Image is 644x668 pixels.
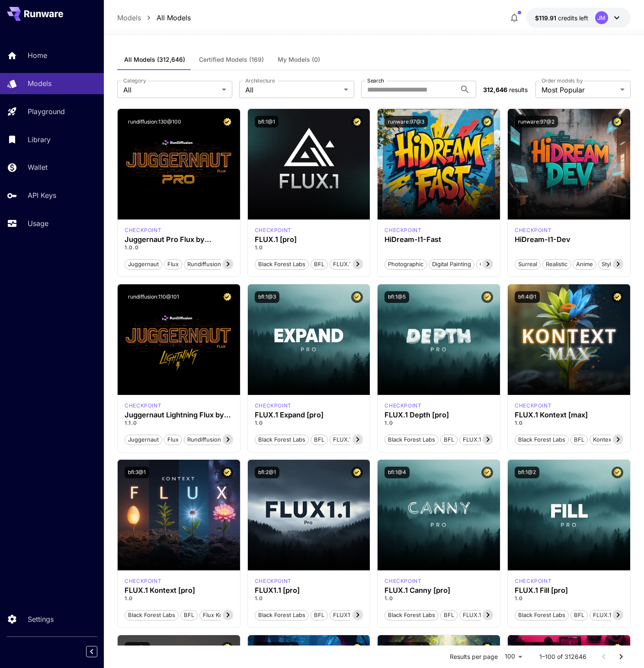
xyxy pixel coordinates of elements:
[255,402,292,410] p: checkpoint
[459,609,519,620] button: FLUX.1 Canny [pro]
[330,611,372,620] span: FLUX1.1 [pro]
[571,436,587,444] span: BFL
[125,226,161,234] p: checkpoint
[125,586,233,595] div: FLUX.1 Kontext [pro]
[125,577,161,585] p: checkpoint
[535,13,588,22] div: $119.9088
[481,642,493,654] button: Certified Model – Vetted for best performance and includes a commercial license.
[330,609,372,620] button: FLUX1.1 [pro]
[515,235,623,244] h3: HiDream-I1-Dev
[515,258,541,270] button: Surreal
[86,646,97,657] button: Collapse sidebar
[93,644,104,659] div: Collapse sidebar
[184,260,224,269] span: rundiffusion
[515,419,623,427] p: 1.0
[255,244,363,251] p: 1.0
[255,611,308,620] span: Black Forest Labs
[255,258,309,270] button: Black Forest Labs
[181,611,197,620] span: BFL
[459,434,517,445] button: FLUX.1 Depth [pro]
[199,56,264,64] span: Certified Models (169)
[385,260,426,269] span: Photographic
[384,434,439,445] button: Black Forest Labs
[515,577,551,585] div: fluxpro
[255,467,279,478] button: bfl:2@1
[125,642,150,654] button: bfl:2@2
[384,226,421,234] div: HiDream Fast
[590,609,639,620] button: FLUX.1 Fill [pro]
[125,577,161,585] div: FLUX.1 Kontext [pro]
[157,13,191,23] a: All Models
[385,436,438,444] span: Black Forest Labs
[125,235,233,244] h3: Juggernaut Pro Flux by RunDiffusion
[28,218,48,229] p: Usage
[384,419,493,427] p: 1.0
[311,611,327,620] span: BFL
[28,106,65,117] p: Playground
[367,77,384,84] label: Search
[124,56,185,64] span: All Models (312,646)
[481,116,493,127] button: Certified Model – Vetted for best performance and includes a commercial license.
[255,577,292,585] div: fluxpro
[125,419,233,427] p: 1.1.0
[125,244,233,251] p: 1.0.0
[117,13,141,23] a: Models
[255,411,363,419] h3: FLUX.1 Expand [pro]
[515,586,623,595] div: FLUX.1 Fill [pro]
[255,402,292,410] div: fluxpro
[125,609,179,620] button: Black Forest Labs
[476,258,509,270] button: Cinematic
[541,77,583,84] label: Order models by
[255,226,292,234] div: fluxpro
[255,235,363,244] h3: FLUX.1 [pro]
[440,609,458,620] button: BFL
[384,411,493,419] h3: FLUX.1 Depth [pro]
[515,411,623,419] h3: FLUX.1 Kontext [max]
[595,11,608,24] div: JM
[543,260,570,269] span: Realistic
[164,258,182,270] button: flux
[125,402,161,410] div: FLUX.1 D
[515,611,568,620] span: Black Forest Labs
[384,586,493,595] h3: FLUX.1 Canny [pro]
[255,577,292,585] p: checkpoint
[28,78,51,89] p: Models
[541,85,617,95] span: Most Popular
[515,402,551,410] p: checkpoint
[384,595,493,602] p: 1.0
[330,260,369,269] span: FLUX.1 [pro]
[384,226,421,234] p: checkpoint
[28,134,51,145] p: Library
[526,8,631,28] button: $119.9088JM
[125,411,233,419] div: Juggernaut Lightning Flux by RunDiffusion
[255,586,363,595] h3: FLUX1.1 [pro]
[477,260,509,269] span: Cinematic
[384,467,410,478] button: bfl:1@4
[221,116,233,127] button: Certified Model – Vetted for best performance and includes a commercial license.
[612,291,623,303] button: Certified Model – Vetted for best performance and includes a commercial license.
[384,235,493,244] h3: HiDream-I1-Fast
[255,642,299,654] button: runware:101@1
[125,402,161,410] p: checkpoint
[515,226,551,234] div: HiDream Dev
[164,434,182,445] button: flux
[255,609,309,620] button: Black Forest Labs
[311,436,327,444] span: BFL
[184,434,224,445] button: rundiffusion
[509,86,528,93] span: results
[255,226,292,234] p: checkpoint
[384,116,428,127] button: runware:97@3
[384,642,430,654] button: runware:100@1
[590,611,638,620] span: FLUX.1 Fill [pro]
[123,85,218,95] span: All
[515,642,560,654] button: runware:102@1
[125,611,178,620] span: Black Forest Labs
[384,577,421,585] p: checkpoint
[164,260,182,269] span: flux
[599,260,625,269] span: Stylized
[255,291,279,303] button: bfl:1@3
[28,190,56,200] p: API Keys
